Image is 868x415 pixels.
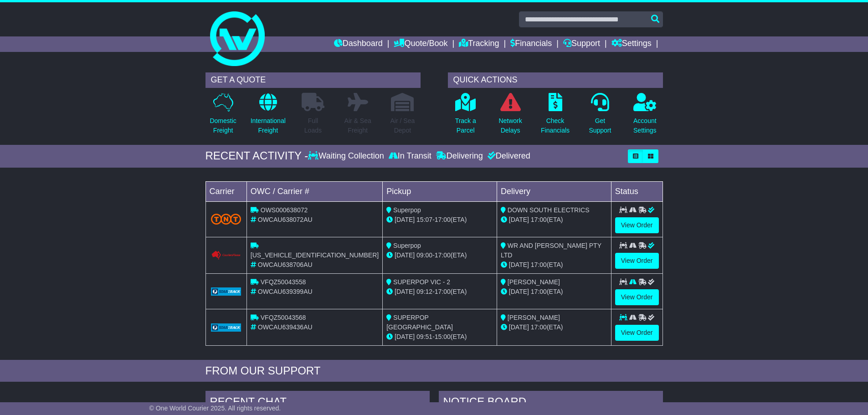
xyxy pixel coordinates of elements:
[205,72,421,88] div: GET A QUOTE
[334,36,383,52] a: Dashboard
[261,314,306,321] span: VFQZ50043568
[588,92,611,140] a: GetSupport
[416,333,432,340] span: 09:51
[455,92,477,140] a: Track aParcel
[386,251,493,260] div: - (ETA)
[615,289,659,305] a: View Order
[302,116,324,135] p: Full Loads
[210,116,236,135] p: Domestic Freight
[250,92,286,140] a: InternationalFreight
[247,181,382,201] td: OWC / Carrier #
[395,333,415,340] span: [DATE]
[344,116,371,135] p: Air & Sea Freight
[205,149,308,163] div: RECENT ACTIVITY -
[211,214,241,225] img: TNT_Domestic.png
[459,36,499,52] a: Tracking
[508,278,560,286] span: [PERSON_NAME]
[435,251,451,259] span: 17:00
[435,216,451,223] span: 17:00
[261,278,306,286] span: VFQZ50043558
[395,288,415,295] span: [DATE]
[509,261,529,268] span: [DATE]
[498,116,522,135] p: Network Delays
[395,251,415,259] span: [DATE]
[261,206,308,214] span: OWS000638072
[416,216,432,223] span: 15:07
[508,314,560,321] span: [PERSON_NAME]
[435,333,451,340] span: 15:00
[308,151,386,161] div: Waiting Collection
[434,151,485,161] div: Delivering
[149,405,281,412] span: © One World Courier 2025. All rights reserved.
[541,116,570,135] p: Check Financials
[211,323,241,332] img: GetCarrierServiceLogo
[416,288,432,295] span: 09:12
[531,323,547,331] span: 17:00
[508,206,590,214] span: DOWN SOUTH ELECTRICS
[251,251,379,259] span: [US_VEHICLE_IDENTIFICATION_NUMBER]
[501,215,607,225] div: (ETA)
[633,92,657,140] a: AccountSettings
[448,72,663,88] div: QUICK ACTIONS
[395,216,415,223] span: [DATE]
[510,36,552,52] a: Financials
[386,151,434,161] div: In Transit
[393,278,450,286] span: SUPERPOP VIC - 2
[386,314,453,331] span: SUPERPOP [GEOGRAPHIC_DATA]
[531,216,547,223] span: 17:00
[501,260,607,270] div: (ETA)
[563,36,600,52] a: Support
[383,181,497,201] td: Pickup
[509,216,529,223] span: [DATE]
[205,181,247,201] td: Carrier
[498,92,522,140] a: NetworkDelays
[258,216,313,223] span: OWCAU638072AU
[531,288,547,295] span: 17:00
[455,116,476,135] p: Track a Parcel
[501,323,607,332] div: (ETA)
[205,364,663,378] div: FROM OUR SUPPORT
[211,287,241,296] img: GetCarrierServiceLogo
[501,287,607,297] div: (ETA)
[611,181,663,201] td: Status
[611,36,652,52] a: Settings
[615,253,659,269] a: View Order
[509,323,529,331] span: [DATE]
[615,325,659,341] a: View Order
[386,215,493,225] div: - (ETA)
[386,287,493,297] div: - (ETA)
[615,217,659,233] a: View Order
[390,116,415,135] p: Air / Sea Depot
[485,151,530,161] div: Delivered
[258,288,313,295] span: OWCAU639399AU
[435,288,451,295] span: 17:00
[211,251,241,260] img: Couriers_Please.png
[540,92,570,140] a: CheckFinancials
[531,261,547,268] span: 17:00
[251,116,286,135] p: International Freight
[501,242,601,259] span: WR AND [PERSON_NAME] PTY LTD
[509,288,529,295] span: [DATE]
[589,116,611,135] p: Get Support
[633,116,657,135] p: Account Settings
[386,332,493,342] div: - (ETA)
[393,206,421,214] span: Superpop
[394,36,447,52] a: Quote/Book
[258,323,313,331] span: OWCAU639436AU
[209,92,236,140] a: DomesticFreight
[497,181,611,201] td: Delivery
[416,251,432,259] span: 09:00
[393,242,421,249] span: Superpop
[258,261,313,268] span: OWCAU638706AU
